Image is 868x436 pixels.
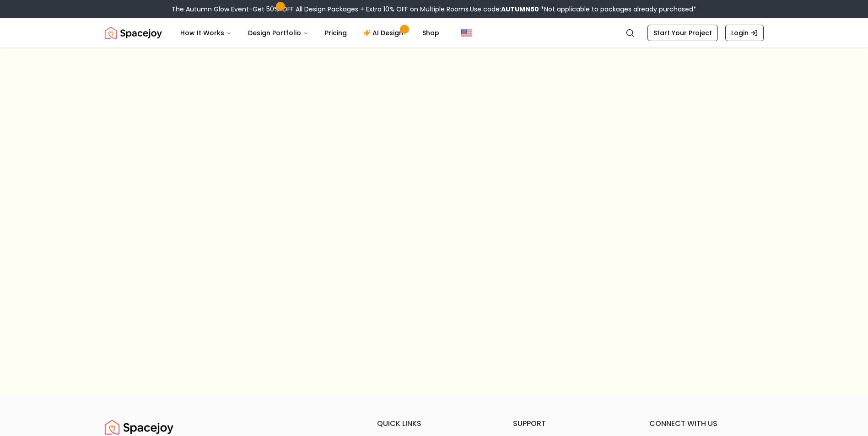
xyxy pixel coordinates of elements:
[461,27,472,38] img: United States
[172,5,696,14] div: The Autumn Glow Event-Get 50% OFF All Design Packages + Extra 10% OFF on Multiple Rooms.
[356,24,413,42] a: AI Design
[470,5,539,14] span: Use code:
[415,24,447,42] a: Shop
[105,24,162,42] a: Spacejoy
[173,24,447,42] nav: Main
[241,24,316,42] button: Design Portfolio
[501,5,539,14] b: AUTUMN50
[647,25,718,41] a: Start Your Project
[377,418,491,429] h6: quick links
[318,24,354,42] a: Pricing
[105,18,764,48] nav: Global
[539,5,696,14] span: *Not applicable to packages already purchased*
[725,25,764,41] a: Login
[649,418,764,429] h6: connect with us
[513,418,627,429] h6: support
[173,24,239,42] button: How It Works
[105,24,162,42] img: Spacejoy Logo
